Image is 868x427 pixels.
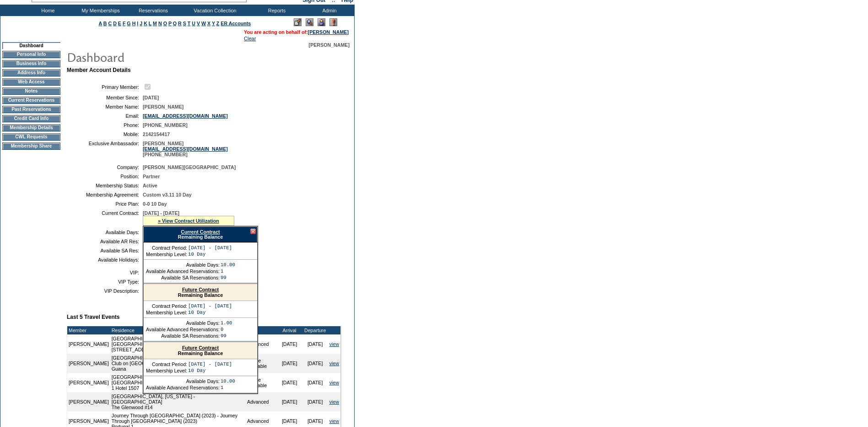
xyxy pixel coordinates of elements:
[246,392,277,411] td: Advanced
[173,21,177,26] a: Q
[308,29,349,35] a: [PERSON_NAME]
[183,21,186,26] a: S
[110,326,246,334] td: Residence
[143,201,167,207] span: 0-0 10 Day
[146,245,187,251] td: Contract Period:
[221,327,232,332] td: 0
[329,380,339,385] a: view
[302,373,328,392] td: [DATE]
[221,320,232,326] td: 1.00
[329,361,339,366] a: view
[108,21,112,26] a: C
[70,230,139,235] td: Available Days:
[302,392,328,411] td: [DATE]
[143,183,157,188] span: Active
[143,122,188,128] span: [PHONE_NUMBER]
[144,21,147,26] a: K
[118,21,121,26] a: E
[221,21,251,26] a: ER Accounts
[143,113,228,119] a: [EMAIL_ADDRESS][DOMAIN_NAME]
[70,288,139,294] td: VIP Description:
[246,334,277,354] td: Advanced
[188,252,232,257] td: 10 Day
[143,131,170,137] span: 2142154417
[221,333,232,339] td: 99
[2,97,60,104] td: Current Reservations
[146,262,220,268] td: Available Days:
[70,104,139,109] td: Member Name:
[143,164,236,170] span: [PERSON_NAME][GEOGRAPHIC_DATA]
[70,270,139,275] td: VIP:
[318,18,325,26] img: Impersonate
[2,106,60,113] td: Past Reservations
[146,252,187,257] td: Membership Level:
[294,18,302,26] img: Edit Mode
[70,183,139,188] td: Membership Status:
[329,341,339,347] a: view
[188,303,232,309] td: [DATE] - [DATE]
[67,67,131,73] b: Member Account Details
[302,326,328,334] td: Departure
[67,326,110,334] td: Member
[246,354,277,373] td: Space Available
[246,373,277,392] td: Space Available
[2,133,60,141] td: CWL Requests
[302,334,328,354] td: [DATE]
[329,18,337,26] img: Log Concern/Member Elevation
[182,287,219,292] a: Future Contract
[188,21,191,26] a: T
[2,51,60,58] td: Personal Info
[246,326,277,334] td: Type
[67,314,119,320] b: Last 5 Travel Events
[110,354,246,373] td: [GEOGRAPHIC_DATA], [GEOGRAPHIC_DATA] - The Abaco Club on [GEOGRAPHIC_DATA] Guana
[70,192,139,197] td: Membership Agreement:
[158,218,219,224] a: » View Contract Utilization
[244,29,349,35] span: You are acting on behalf of:
[329,399,339,405] a: view
[144,342,257,359] div: Remaining Balance
[188,361,232,367] td: [DATE] - [DATE]
[67,392,110,411] td: [PERSON_NAME]
[2,88,60,95] td: Notes
[70,257,139,263] td: Available Holidays:
[67,354,110,373] td: [PERSON_NAME]
[182,345,219,350] a: Future Contract
[132,21,136,26] a: H
[70,95,139,100] td: Member Since:
[73,5,126,16] td: My Memberships
[216,21,220,26] a: Z
[188,310,232,315] td: 10 Day
[277,334,302,354] td: [DATE]
[146,303,187,309] td: Contract Period:
[70,141,139,157] td: Exclusive Ambassador:
[70,201,139,207] td: Price Plan:
[126,5,178,16] td: Reservations
[70,239,139,244] td: Available AR Res:
[146,320,220,326] td: Available Days:
[21,5,73,16] td: Home
[110,373,246,392] td: [GEOGRAPHIC_DATA], [US_STATE] - 1 [GEOGRAPHIC_DATA] 1 Hotel 1507
[127,21,130,26] a: G
[249,5,302,16] td: Reports
[2,124,60,131] td: Membership Details
[70,210,139,226] td: Current Contract:
[201,21,206,26] a: W
[143,226,258,242] div: Remaining Balance
[197,21,200,26] a: V
[168,21,172,26] a: P
[181,229,220,235] a: Current Contract
[212,21,215,26] a: Y
[143,146,228,152] a: [EMAIL_ADDRESS][DOMAIN_NAME]
[163,21,167,26] a: O
[70,164,139,170] td: Company:
[2,142,60,150] td: Membership Share
[137,21,138,26] a: I
[146,385,220,390] td: Available Advanced Reservations:
[143,95,159,100] span: [DATE]
[146,361,187,367] td: Contract Period:
[221,378,235,384] td: 10.00
[146,333,220,339] td: Available SA Reservations:
[143,210,179,216] span: [DATE] - [DATE]
[113,21,117,26] a: D
[70,82,139,91] td: Primary Member:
